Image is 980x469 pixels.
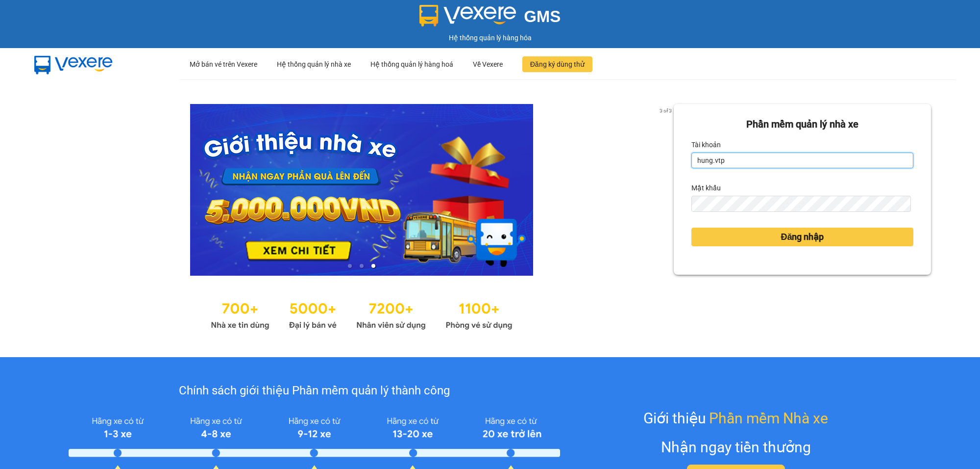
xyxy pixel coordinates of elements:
div: Chính sách giới thiệu Phần mềm quản lý thành công [69,382,560,400]
li: slide item 1 [348,264,352,268]
li: slide item 3 [371,264,375,268]
span: Đăng ký dùng thử [530,59,585,70]
div: Mở bán vé trên Vexere [190,49,257,80]
div: Hệ thống quản lý hàng hoá [370,49,453,80]
img: Statistics.png [211,295,513,333]
li: slide item 2 [360,264,364,268]
img: logo 2 [419,5,516,26]
button: Đăng nhập [691,228,913,246]
button: previous slide / item [49,104,63,276]
label: Tài khoản [691,137,721,153]
div: Giới thiệu [643,407,828,430]
img: mbUUG5Q.png [24,48,122,80]
label: Mật khẩu [691,180,721,196]
p: 3 of 3 [657,104,674,117]
span: Phần mềm Nhà xe [709,407,828,430]
div: Hệ thống quản lý hàng hóa [2,32,978,43]
input: Mật khẩu [691,196,911,211]
div: Phần mềm quản lý nhà xe [691,117,913,132]
a: GMS [419,15,561,23]
div: Nhận ngay tiền thưởng [661,436,811,459]
div: Hệ thống quản lý nhà xe [277,49,351,80]
button: next slide / item [660,104,674,276]
div: Về Vexere [473,49,503,80]
button: Đăng ký dùng thử [522,56,592,72]
input: Tài khoản [691,153,913,168]
span: Đăng nhập [781,230,824,244]
span: GMS [524,7,561,26]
